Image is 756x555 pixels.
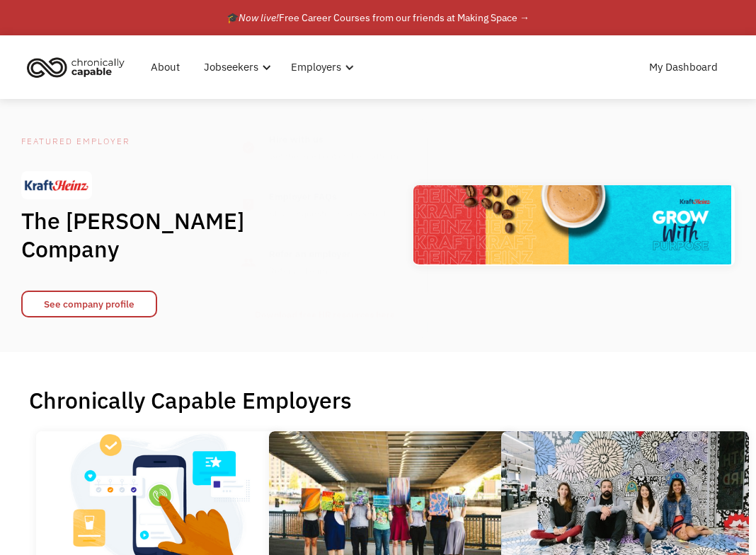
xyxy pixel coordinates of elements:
a: About [142,45,188,90]
nav: Employers [223,112,427,337]
div: Get the most out of the platform [269,148,399,164]
div: Refer and earn [269,263,328,279]
div: live_help [241,197,256,213]
a: My Dashboard [641,45,726,90]
a: See company profile [21,291,157,317]
div: Employer FAQs [269,189,337,204]
a: Download free HR resources here [236,305,414,325]
div: check_circle_outline [241,140,256,156]
div: Refer an employer [269,247,350,262]
div: All your questions, answered [269,206,386,221]
a: check_circle_outlineHire with usGet the most out of the platform [223,119,427,176]
h1: The [PERSON_NAME] Company [21,206,343,263]
img: Chronically Capable logo [23,52,129,83]
div: Download free HR resources here [255,307,395,322]
div: Jobseekers [204,59,258,76]
a: peopleRefer an employerRefer and earn [223,234,427,291]
a: home [23,52,135,83]
div: 🎓 Free Career Courses from our friends at Making Space → [227,9,529,26]
div: Employers [291,59,341,76]
div: Employers [282,45,358,90]
h1: Chronically Capable Employers [29,386,726,414]
div: Hire with us [269,132,323,147]
div: Jobseekers [195,45,275,90]
div: Featured Employer [21,133,343,150]
div: people [241,255,256,270]
em: Now live! [239,11,279,24]
a: live_helpEmployer FAQsAll your questions, answered [223,176,427,233]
